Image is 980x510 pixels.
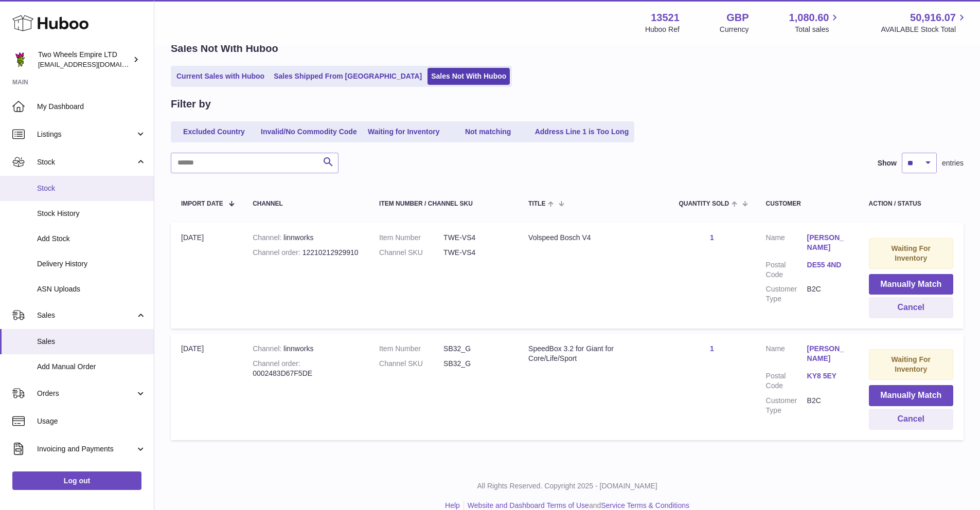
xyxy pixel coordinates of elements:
span: Import date [181,201,223,207]
dt: Item Number [379,233,443,243]
p: All Rights Reserved. Copyright 2025 - [DOMAIN_NAME] [163,481,972,491]
span: Sales [37,311,135,320]
span: Sales [37,337,146,347]
a: KY8 5EY [807,371,848,381]
a: [PERSON_NAME] [807,233,848,252]
span: Listings [37,130,135,139]
div: linnworks [253,233,359,243]
a: Help [445,501,460,509]
a: Excluded Country [173,123,255,140]
div: Huboo Ref [645,25,680,34]
span: Stock [37,184,146,193]
div: Two Wheels Empire LTD [38,50,131,69]
a: 1 [710,344,714,353]
div: Action / Status [869,201,953,207]
a: Address Line 1 is Too Long [531,123,633,140]
button: Cancel [869,297,953,318]
span: Stock History [37,209,146,218]
span: Quantity Sold [679,201,729,207]
span: ASN Uploads [37,284,146,294]
button: Cancel [869,409,953,430]
a: [PERSON_NAME] [807,344,848,363]
a: Website and Dashboard Terms of Use [468,501,589,509]
dd: B2C [807,396,848,415]
div: 0002483D67F5DE [253,359,359,378]
span: entries [942,158,964,168]
span: Usage [37,416,146,426]
span: Title [528,201,545,207]
div: SpeedBox 3.2 for Giant for Core/Life/Sport [528,344,658,363]
div: Volspeed Bosch V4 [528,233,658,243]
div: Customer [766,201,848,207]
dt: Name [766,344,807,366]
a: 1,080.60 Total sales [789,11,841,34]
dt: Customer Type [766,396,807,415]
img: justas@twowheelsempire.com [12,52,28,67]
dd: TWE-VS4 [443,233,508,243]
span: Total sales [795,25,841,34]
span: 1,080.60 [789,11,829,25]
span: 50,916.07 [910,11,956,25]
span: AVAILABLE Stock Total [881,25,968,34]
dd: B2C [807,284,848,304]
a: DE55 4ND [807,260,848,270]
dt: Postal Code [766,260,807,280]
dt: Channel SKU [379,248,443,258]
span: Add Manual Order [37,362,146,372]
a: Waiting for Inventory [363,123,445,140]
div: 12210212929910 [253,248,359,258]
button: Manually Match [869,385,953,406]
a: Current Sales with Huboo [173,68,268,85]
strong: Channel order [253,359,300,368]
a: Service Terms & Conditions [601,501,689,509]
span: Stock [37,157,135,167]
strong: Channel [253,233,283,242]
td: [DATE] [171,334,242,440]
a: Sales Shipped From [GEOGRAPHIC_DATA] [270,68,425,85]
strong: Channel [253,344,283,353]
div: Channel [253,201,359,207]
strong: Channel order [253,248,302,257]
span: [EMAIL_ADDRESS][DOMAIN_NAME] [38,60,151,68]
a: 50,916.07 AVAILABLE Stock Total [881,11,968,34]
strong: GBP [726,11,749,25]
div: linnworks [253,344,359,354]
dt: Item Number [379,344,443,354]
strong: 13521 [651,11,680,25]
a: Invalid/No Commodity Code [257,123,361,140]
dd: SB32_G [443,359,508,369]
span: Orders [37,389,135,398]
dt: Customer Type [766,284,807,304]
div: Currency [720,25,749,34]
dt: Postal Code [766,371,807,391]
dd: TWE-VS4 [443,248,508,258]
div: Item Number / Channel SKU [379,201,508,207]
span: Delivery History [37,259,146,269]
a: Sales Not With Huboo [427,68,510,85]
span: Invoicing and Payments [37,444,135,454]
span: My Dashboard [37,102,146,112]
label: Show [878,158,897,168]
dt: Name [766,233,807,255]
button: Manually Match [869,274,953,295]
a: 1 [710,233,714,242]
strong: Waiting For Inventory [892,355,931,373]
dd: SB32_G [443,344,508,354]
span: Add Stock [37,234,146,244]
h2: Filter by [171,97,211,111]
h2: Sales Not With Huboo [171,42,278,56]
td: [DATE] [171,223,242,329]
a: Log out [12,471,141,490]
a: Not matching [447,123,529,140]
strong: Waiting For Inventory [892,244,931,262]
dt: Channel SKU [379,359,443,369]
